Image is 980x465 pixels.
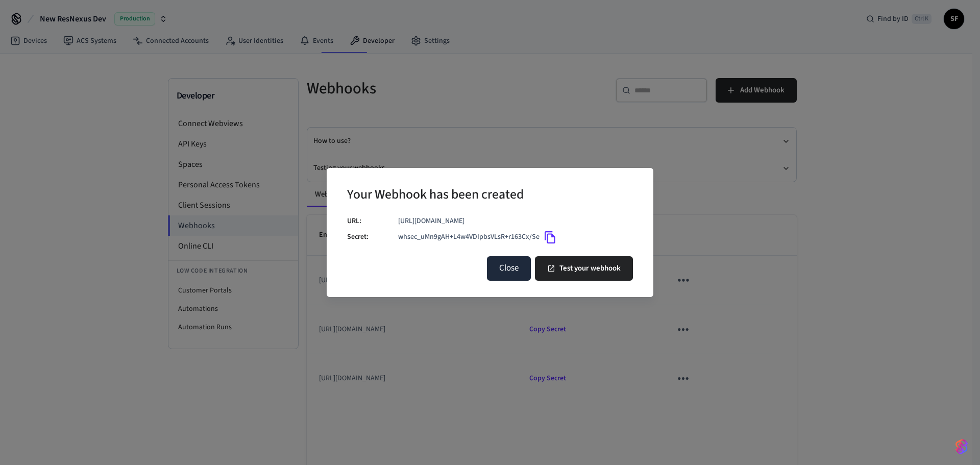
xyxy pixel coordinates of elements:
[347,180,524,211] h2: Your Webhook has been created
[955,438,968,455] img: SeamLogoGradient.69752ec5.svg
[535,256,633,281] button: Test your webhook
[487,256,531,281] button: Close
[398,216,633,227] p: [URL][DOMAIN_NAME]
[540,227,561,248] button: Copy
[347,216,398,227] p: URL:
[398,232,540,242] p: whsec_uMn9gAH+L4w4VDIpbsVLsR+r163Cx/Se
[347,232,398,242] p: Secret:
